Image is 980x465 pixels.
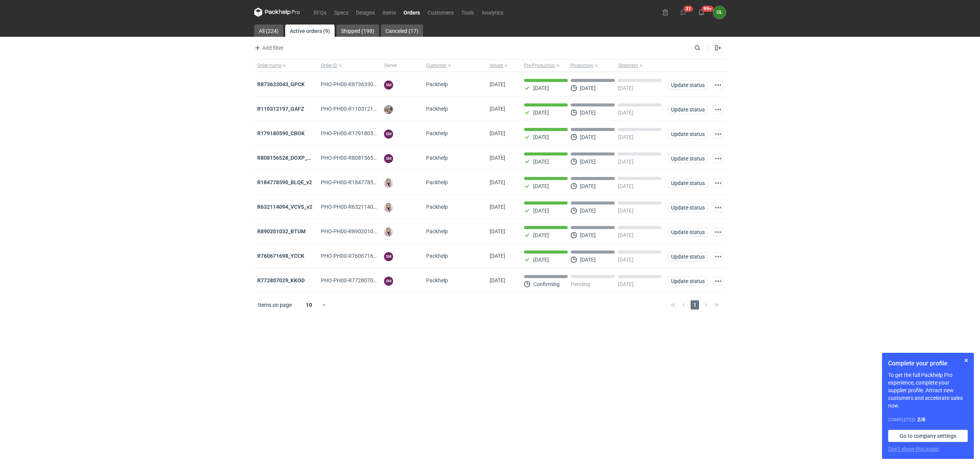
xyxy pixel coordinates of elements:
a: R808156528_DOXP_QFAF_BZBP_ZUYK_WQLV_OKHN_JELH_EVFV_FTDR_ZOWV_CHID_YARY_QVFE_PQSG_HWQ [257,155,528,161]
p: [DATE] [533,134,549,140]
span: Update status [671,131,704,137]
span: 25/09/2025 [490,81,505,87]
span: Packhelp [426,204,448,210]
span: Packhelp [426,228,448,234]
a: R890201032_BTUM [257,228,305,234]
span: Items on page [258,301,292,309]
p: [DATE] [580,232,596,238]
img: Klaudia Wiśniewska [384,203,393,212]
a: Customers [424,8,457,17]
a: R184778590_BLQE_v2 [257,179,312,185]
button: Add filter [253,43,284,52]
span: PHO-PH00-R184778590_BLQE_V2 [321,179,404,185]
span: 19/09/2025 [490,155,505,161]
button: Shipment [617,59,665,72]
button: OŁ [713,6,726,19]
p: [DATE] [580,134,596,140]
p: Pending [571,281,590,287]
span: PHO-PH00-R760671698_YCCK [321,253,395,259]
button: Order ID [318,59,381,72]
p: To get the full Packhelp Pro experience, complete your supplier profile. Attract new customers an... [888,371,968,409]
span: PHO-PH00-R110312197_GAFZ [321,106,395,112]
p: [DATE] [618,281,634,287]
span: 27/05/2024 [490,277,505,283]
a: R110312197_GAFZ [257,106,304,112]
figcaption: SM [384,154,393,163]
a: Items [379,8,400,17]
span: Packhelp [426,253,448,259]
button: Actions [714,80,723,90]
span: 1 [691,300,699,309]
p: [DATE] [533,85,549,91]
p: [DATE] [533,208,549,214]
button: Pre-Production [521,59,569,72]
div: Olga Łopatowicz [713,6,726,19]
p: [DATE] [618,183,634,189]
div: 10 [297,300,322,310]
span: Owner [384,62,397,69]
strong: R179180590_CBOK [257,130,305,136]
button: Update status [668,228,707,237]
a: All (224) [254,25,283,37]
strong: R772807029_KKOD [257,277,305,283]
button: Issued [487,59,521,72]
span: 18/09/2025 [490,204,505,210]
p: [DATE] [580,85,596,91]
span: Update status [671,205,704,210]
p: [DATE] [618,110,634,116]
a: R760671698_YCCK [257,253,304,259]
p: [DATE] [618,159,634,165]
button: Actions [714,277,723,286]
input: Search [693,43,717,52]
a: R632114094_VCVS_v2 [257,204,312,210]
p: [DATE] [580,208,596,214]
figcaption: SM [384,252,393,261]
p: [DATE] [533,257,549,263]
span: PHO-PH00-R808156528_DOXP_QFAF_BZBP_ZUYK_WQLV_OKHN_JELH_EVFV_FTDR_ZOWV_CHID_YARY_QVFE_PQSG_HWQ [321,155,616,161]
a: Analytics [478,8,507,17]
p: [DATE] [533,110,549,116]
span: 22/09/2025 [490,130,505,136]
button: Update status [668,252,707,261]
button: Actions [714,252,723,261]
button: Actions [714,203,723,212]
span: 23/09/2025 [490,106,505,112]
span: Order name [257,62,281,69]
button: Skip for now [962,356,971,365]
p: [DATE] [533,159,549,165]
button: Order name [254,59,318,72]
p: [DATE] [580,257,596,263]
p: [DATE] [580,183,596,189]
a: Orders [400,8,424,17]
button: 31 [677,6,689,18]
button: Update status [668,203,707,212]
span: Shipment [618,62,638,69]
span: Update status [671,254,704,259]
span: Customer [426,62,446,69]
span: Packhelp [426,155,448,161]
p: [DATE] [533,232,549,238]
p: [DATE] [618,232,634,238]
a: RFQs [310,8,330,17]
span: Update status [671,156,704,161]
span: 18/09/2025 [490,179,505,185]
span: Order ID [321,62,337,69]
img: Klaudia Wiśniewska [384,178,393,188]
span: PHO-PH00-R873633043_GPCK [321,81,396,87]
strong: 2 / 8 [917,416,925,422]
button: Update status [668,277,707,286]
h1: Complete your profile [888,359,968,368]
span: Pre-Production [524,62,555,69]
span: PHO-PH00-R890201032_BTUM [321,228,396,234]
a: Active orders (9) [285,25,335,37]
span: Production [570,62,593,69]
p: [DATE] [618,85,634,91]
a: Tools [457,8,478,17]
span: Update status [671,278,704,284]
button: Update status [668,129,707,139]
button: 99+ [695,6,707,18]
span: Packhelp [426,179,448,185]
